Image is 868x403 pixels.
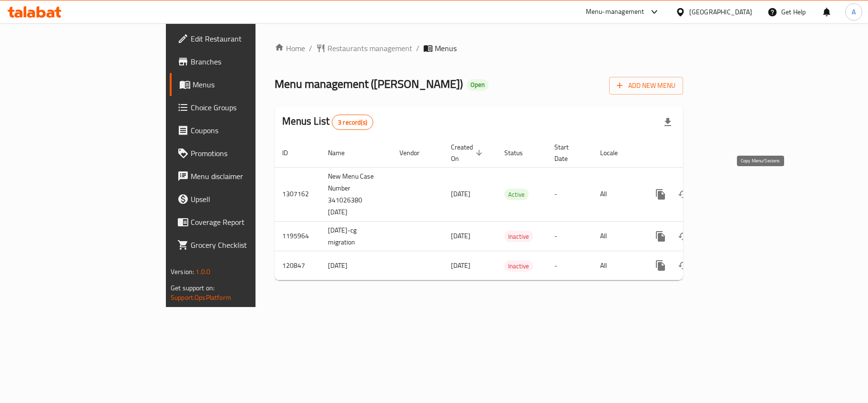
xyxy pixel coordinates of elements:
[689,7,752,17] div: [GEOGRAPHIC_DATA]
[672,183,695,206] button: Change Status
[320,221,392,251] td: [DATE]-cg migration
[170,96,311,119] a: Choice Groups
[170,119,311,142] a: Coupons
[332,115,373,130] div: Total records count
[586,6,644,18] div: Menu-management
[171,282,214,294] span: Get support on:
[170,165,311,188] a: Menu disclaimer
[170,233,311,256] a: Grocery Checklist
[609,77,683,95] button: Add New Menu
[467,79,489,91] div: Open
[592,221,642,251] td: All
[275,73,463,95] span: Menu management ( [PERSON_NAME] )
[191,239,303,251] span: Grocery Checklist
[332,118,373,127] span: 3 record(s)
[327,42,412,54] span: Restaurants management
[275,138,748,281] table: enhanced table
[282,114,373,130] h2: Menus List
[852,7,856,17] span: A
[170,50,311,73] a: Branches
[547,167,592,221] td: -
[170,73,311,96] a: Menus
[191,193,303,205] span: Upsell
[191,125,303,136] span: Coupons
[171,265,194,278] span: Version:
[649,254,672,277] button: more
[642,138,748,168] th: Actions
[191,148,303,159] span: Promotions
[191,33,303,44] span: Edit Restaurant
[672,254,695,277] button: Change Status
[170,27,311,50] a: Edit Restaurant
[195,265,210,278] span: 1.0.0
[649,225,672,248] button: more
[504,147,535,159] span: Status
[320,251,392,280] td: [DATE]
[547,251,592,280] td: -
[451,188,470,200] span: [DATE]
[416,42,419,54] li: /
[170,188,311,211] a: Upsell
[451,230,470,242] span: [DATE]
[399,147,432,159] span: Vendor
[191,102,303,113] span: Choice Groups
[554,141,581,164] span: Start Date
[193,79,303,90] span: Menus
[504,189,529,200] span: Active
[171,291,231,304] a: Support.OpsPlatform
[504,261,533,272] span: Inactive
[191,56,303,67] span: Branches
[504,231,533,242] span: Inactive
[656,111,679,134] div: Export file
[328,147,357,159] span: Name
[451,259,470,272] span: [DATE]
[649,183,672,206] button: more
[672,225,695,248] button: Change Status
[592,251,642,280] td: All
[275,42,683,54] nav: breadcrumb
[282,147,300,159] span: ID
[467,81,489,89] span: Open
[451,141,485,164] span: Created On
[435,42,457,54] span: Menus
[600,147,630,159] span: Locale
[547,221,592,251] td: -
[320,167,392,221] td: New Menu Case Number 341026380 [DATE]
[191,170,303,182] span: Menu disclaimer
[592,167,642,221] td: All
[191,216,303,228] span: Coverage Report
[170,211,311,233] a: Coverage Report
[170,142,311,165] a: Promotions
[316,42,412,54] a: Restaurants management
[617,80,675,92] span: Add New Menu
